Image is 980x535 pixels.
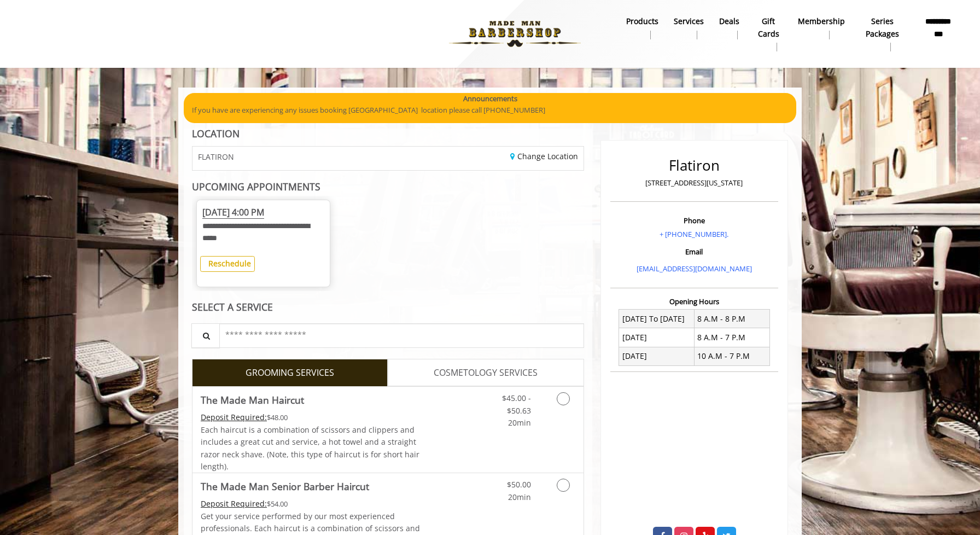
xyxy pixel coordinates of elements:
td: [DATE] [619,347,695,365]
p: If you have are experiencing any issues booking [GEOGRAPHIC_DATA] location please call [PHONE_NUM... [192,104,788,116]
span: [DATE] 4:00 PM [202,206,264,219]
h2: Flatiron [613,158,775,173]
h3: Opening Hours [610,298,778,305]
a: Gift cardsgift cards [747,14,790,54]
span: COSMETOLOGY SERVICES [434,366,538,380]
b: Deals [719,15,739,27]
span: Each haircut is a combination of scissors and clippers and includes a great cut and service, a ho... [201,424,419,472]
b: UPCOMING APPOINTMENTS [192,180,320,193]
b: gift cards [755,15,782,40]
b: The Made Man Haircut [201,392,304,408]
span: $50.00 [507,479,531,490]
h3: Phone [613,217,775,224]
b: Announcements [463,93,517,104]
a: Productsproducts [619,14,666,42]
a: + [PHONE_NUMBER]. [660,229,728,239]
span: This service needs some Advance to be paid before we block your appointment [201,498,267,509]
div: $48.00 [201,411,421,423]
a: Change Location [510,151,578,161]
b: Services [674,15,704,27]
b: The Made Man Senior Barber Haircut [201,479,369,494]
b: LOCATION [192,127,240,140]
span: This service needs some Advance to be paid before we block your appointment [201,412,267,422]
a: [EMAIL_ADDRESS][DOMAIN_NAME] [637,264,752,274]
a: Series packagesSeries packages [853,14,913,54]
b: products [626,15,658,27]
button: Reschedule [200,256,255,272]
td: 10 A.M - 7 P.M [694,347,769,365]
span: $45.00 - $50.63 [502,393,531,415]
td: [DATE] To [DATE] [619,310,695,328]
span: 20min [508,417,531,428]
h3: Email [613,248,775,255]
span: FLATIRON [198,153,234,161]
span: GROOMING SERVICES [246,366,334,380]
td: 8 A.M - 7 P.M [694,328,769,347]
img: Made Man Barbershop logo [440,4,590,64]
td: [DATE] [619,328,695,347]
button: Service Search [191,323,220,348]
p: [STREET_ADDRESS][US_STATE] [613,177,775,189]
a: ServicesServices [666,14,711,42]
b: Series packages [860,15,905,40]
span: 20min [508,492,531,502]
td: 8 A.M - 8 P.M [694,310,769,328]
a: MembershipMembership [790,14,853,42]
div: SELECT A SERVICE [192,302,584,312]
b: Reschedule [208,258,251,269]
a: DealsDeals [711,14,747,42]
b: Membership [798,15,845,27]
div: $54.00 [201,498,421,510]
